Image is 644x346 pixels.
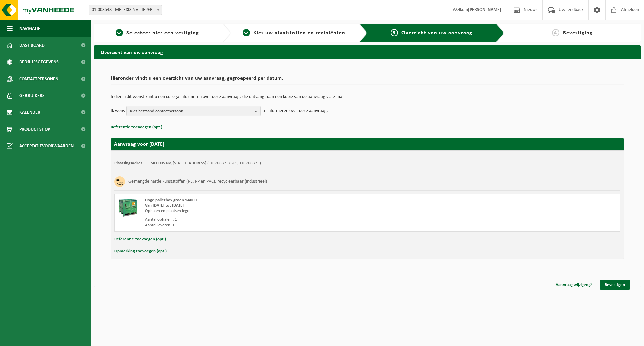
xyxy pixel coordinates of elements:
span: Bedrijfsgegevens [19,54,59,70]
a: Aanvraag wijzigen [551,280,598,290]
a: 1Selecteer hier een vestiging [97,29,217,37]
span: Kies bestaand contactpersoon [130,106,252,116]
span: Selecteer hier een vestiging [126,30,199,36]
h3: Gemengde harde kunststoffen (PE, PP en PVC), recycleerbaar (industrieel) [128,176,267,187]
span: Acceptatievoorwaarden [19,138,74,154]
span: Hoge palletbox groen 1400 L [145,198,198,202]
p: Indien u dit wenst kunt u een collega informeren over deze aanvraag, die ontvangt dan een kopie v... [111,95,624,99]
button: Referentie toevoegen (opt.) [114,235,166,244]
p: Ik wens [111,106,125,116]
span: Gebruikers [19,87,45,104]
span: Navigatie [19,20,40,37]
span: Kalender [19,104,40,121]
strong: Plaatsingsadres: [114,161,144,165]
span: 1 [116,29,123,36]
div: Ophalen en plaatsen lege [145,208,394,214]
span: Contactpersonen [19,70,58,87]
h2: Hieronder vindt u een overzicht van uw aanvraag, gegroepeerd per datum. [111,76,624,85]
span: 4 [552,29,559,36]
strong: Van [DATE] tot [DATE] [145,203,184,208]
a: Bevestigen [600,280,630,290]
span: Bevestiging [563,30,593,36]
button: Kies bestaand contactpersoon [126,106,261,116]
span: 3 [391,29,398,36]
img: PB-HB-1400-HPE-GN-01.png [118,198,138,218]
p: te informeren over deze aanvraag. [262,106,328,116]
span: 01-003548 - MELEXIS NV - IEPER [89,5,162,15]
span: 01-003548 - MELEXIS NV - IEPER [89,5,162,15]
div: Aantal leveren: 1 [145,223,394,228]
span: Kies uw afvalstoffen en recipiënten [253,30,345,36]
a: 2Kies uw afvalstoffen en recipiënten [234,29,354,37]
strong: Aanvraag voor [DATE] [114,142,164,147]
button: Opmerking toevoegen (opt.) [114,247,167,256]
span: 2 [243,29,250,36]
span: Dashboard [19,37,45,54]
div: Aantal ophalen : 1 [145,217,394,223]
h2: Overzicht van uw aanvraag [94,45,641,58]
span: Overzicht van uw aanvraag [401,30,472,36]
strong: [PERSON_NAME] [468,7,501,12]
td: MELEXIS NV, [STREET_ADDRESS] (10-766375/BUS, 10-766375) [150,161,261,166]
span: Product Shop [19,121,50,138]
button: Referentie toevoegen (opt.) [111,123,162,132]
